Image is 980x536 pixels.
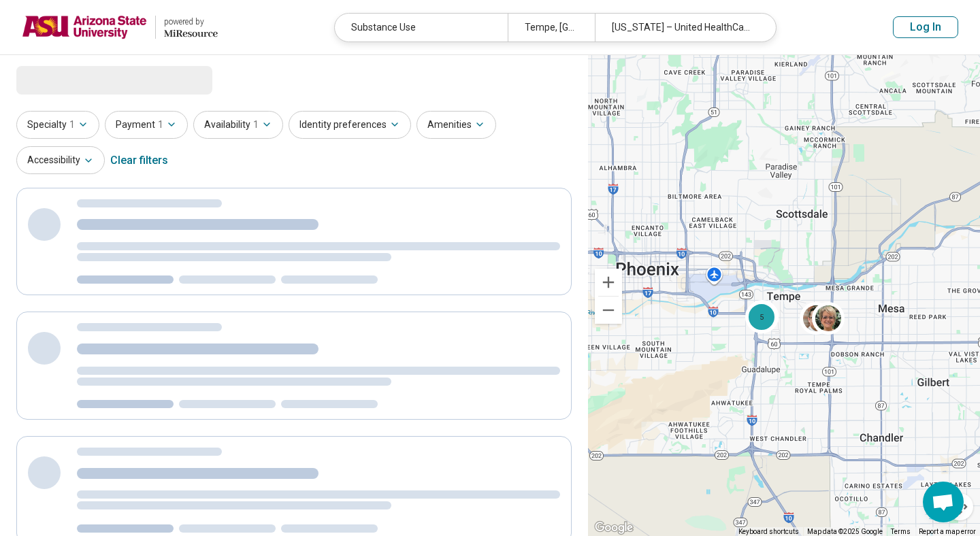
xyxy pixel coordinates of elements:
button: Payment1 [105,111,188,139]
span: 1 [158,118,163,132]
button: Availability1 [193,111,283,139]
div: 5 [745,301,778,333]
img: Arizona State University [22,11,147,44]
div: Substance Use [335,14,508,41]
div: Clear filters [110,144,168,177]
span: 1 [69,118,75,132]
span: Loading... [16,66,131,93]
button: Identity preferences [289,111,411,139]
span: Map data ©2025 Google [807,528,883,535]
div: powered by [164,16,218,28]
button: Specialty1 [16,111,99,139]
a: Report a map error [919,528,976,535]
button: Log In [893,16,958,38]
button: Accessibility [16,146,105,174]
a: Arizona State Universitypowered by [22,11,218,44]
div: Open chat [923,482,964,522]
a: Terms (opens in new tab) [891,528,911,535]
div: [US_STATE] – United HealthCare Student Resources [595,14,768,41]
span: 1 [253,118,259,132]
button: Zoom out [595,297,622,324]
button: Zoom in [595,269,622,296]
div: Tempe, [GEOGRAPHIC_DATA] [508,14,594,41]
button: Amenities [416,111,496,139]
